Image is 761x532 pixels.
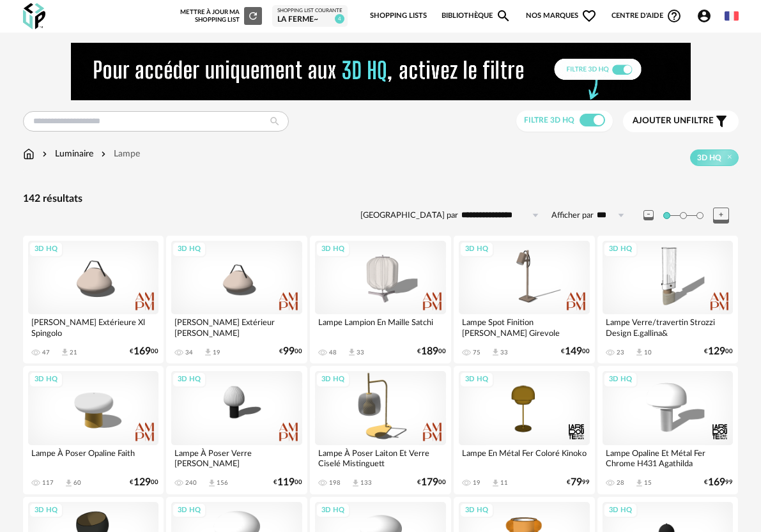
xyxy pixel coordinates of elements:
[357,349,364,356] div: 33
[172,372,206,388] div: 3D HQ
[611,8,682,24] span: Centre d'aideHelp Circle Outline icon
[633,116,714,126] span: filtre
[561,347,590,356] div: € 00
[714,114,729,129] span: Filter icon
[23,236,164,363] a: 3D HQ [PERSON_NAME] Extérieure Xl Spingolo 47 Download icon 21 €16900
[310,366,451,494] a: 3D HQ Lampe À Poser Laiton Et Verre Ciselé Mistinguett 198 Download icon 133 €17900
[442,3,512,29] a: BibliothèqueMagnify icon
[551,210,594,221] label: Afficher par
[316,241,350,257] div: 3D HQ
[71,43,691,100] img: NEW%20NEW%20HQ%20NEW_V1.gif
[725,9,739,23] img: fr
[603,503,638,519] div: 3D HQ
[40,148,93,160] div: Luminaire
[421,478,438,487] span: 179
[696,8,712,24] span: Account Circle icon
[634,347,644,357] span: Download icon
[571,478,582,487] span: 79
[603,445,734,471] div: Lampe Opaline Et Métal Fer Chrome H431 Agathilda
[581,8,597,24] span: Heart Outline icon
[277,478,295,487] span: 119
[623,110,739,132] button: Ajouter unfiltre Filter icon
[316,503,350,519] div: 3D HQ
[634,478,644,488] span: Download icon
[473,349,480,356] div: 75
[617,349,624,356] div: 23
[171,314,302,340] div: [PERSON_NAME] Extérieur [PERSON_NAME]
[283,347,295,356] span: 99
[64,478,73,488] span: Download icon
[279,347,302,356] div: € 00
[23,366,164,494] a: 3D HQ Lampe À Poser Opaline Faith 117 Download icon 60 €12900
[28,314,159,340] div: [PERSON_NAME] Extérieure Xl Spingolo
[597,236,739,363] a: 3D HQ Lampe Verre/travertin Strozzi Design E.gallina& 23 Download icon 10 €12900
[351,478,360,488] span: Download icon
[335,14,344,24] span: 4
[277,8,342,14] div: Shopping List courante
[459,372,494,388] div: 3D HQ
[185,479,197,487] div: 240
[417,478,446,487] div: € 00
[491,347,500,357] span: Download icon
[23,192,739,206] div: 142 résultats
[644,349,652,356] div: 10
[496,8,511,24] span: Magnify icon
[704,347,733,356] div: € 00
[603,241,638,257] div: 3D HQ
[329,349,337,356] div: 48
[42,479,54,487] div: 117
[130,347,158,356] div: € 00
[172,241,206,257] div: 3D HQ
[273,478,302,487] div: € 00
[421,347,438,356] span: 189
[696,8,718,24] span: Account Circle icon
[277,15,342,25] div: LA FERME~
[315,314,446,340] div: Lampe Lampion En Maille Satchi
[73,479,81,487] div: 60
[134,478,151,487] span: 129
[130,478,158,487] div: € 00
[473,479,480,487] div: 19
[217,479,228,487] div: 156
[459,503,494,519] div: 3D HQ
[29,372,63,388] div: 3D HQ
[567,478,590,487] div: € 99
[565,347,582,356] span: 149
[697,153,721,163] span: 3D HQ
[603,372,638,388] div: 3D HQ
[23,148,35,160] img: svg+xml;base64,PHN2ZyB3aWR0aD0iMTYiIGhlaWdodD0iMTciIHZpZXdCb3g9IjAgMCAxNiAxNyIgZmlsbD0ibm9uZSIgeG...
[644,479,652,487] div: 15
[360,210,458,221] label: [GEOGRAPHIC_DATA] par
[603,314,734,340] div: Lampe Verre/travertin Strozzi Design E.gallina&
[417,347,446,356] div: € 00
[203,347,213,357] span: Download icon
[28,445,159,471] div: Lampe À Poser Opaline Faith
[23,3,45,29] img: OXP
[526,3,597,29] span: Nos marques
[633,116,686,125] span: Ajouter un
[617,479,624,487] div: 28
[42,349,50,356] div: 47
[459,445,590,471] div: Lampe En Métal Fer Coloré Kinoko
[310,236,451,363] a: 3D HQ Lampe Lampion En Maille Satchi 48 Download icon 33 €18900
[29,241,63,257] div: 3D HQ
[329,479,341,487] div: 198
[315,445,446,471] div: Lampe À Poser Laiton Et Verre Ciselé Mistinguett
[454,366,595,494] a: 3D HQ Lampe En Métal Fer Coloré Kinoko 19 Download icon 11 €7999
[459,241,494,257] div: 3D HQ
[454,236,595,363] a: 3D HQ Lampe Spot Finition [PERSON_NAME] Girevole 75 Download icon 33 €14900
[347,347,357,357] span: Download icon
[166,366,307,494] a: 3D HQ Lampe À Poser Verre [PERSON_NAME] 240 Download icon 156 €11900
[247,13,259,19] span: Refresh icon
[666,8,682,24] span: Help Circle Outline icon
[207,478,217,488] span: Download icon
[459,314,590,340] div: Lampe Spot Finition [PERSON_NAME] Girevole
[704,478,733,487] div: € 99
[277,8,342,24] a: Shopping List courante LA FERME~ 4
[316,372,350,388] div: 3D HQ
[500,479,508,487] div: 11
[29,503,63,519] div: 3D HQ
[185,349,193,356] div: 34
[597,366,739,494] a: 3D HQ Lampe Opaline Et Métal Fer Chrome H431 Agathilda 28 Download icon 15 €16999
[172,503,206,519] div: 3D HQ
